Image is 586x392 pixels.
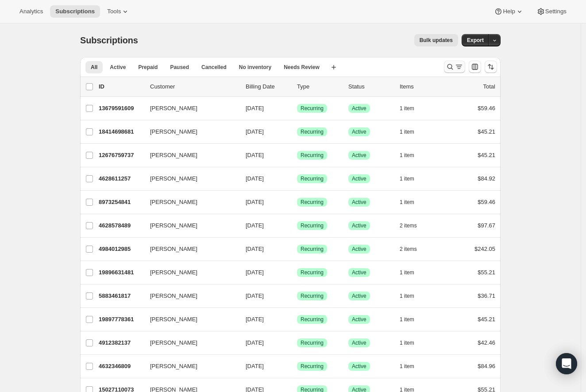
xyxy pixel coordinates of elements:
span: $97.67 [478,222,495,229]
button: 1 item [400,337,424,349]
span: [DATE] [246,363,264,369]
span: Active [352,128,366,135]
span: All [91,64,97,71]
p: 18414698681 [99,127,143,136]
button: [PERSON_NAME] [145,195,233,209]
span: $45.21 [478,128,495,135]
button: 1 item [400,196,424,208]
span: Cancelled [201,64,227,71]
span: Active [110,64,126,71]
span: [PERSON_NAME] [150,268,197,277]
button: Sort the results [485,61,497,73]
span: 1 item [400,152,414,159]
p: 19897778361 [99,315,143,324]
div: 4984012985[PERSON_NAME][DATE]SuccessRecurringSuccessActive2 items$242.05 [99,243,495,255]
button: Export [462,34,489,46]
p: Status [348,82,393,91]
span: [PERSON_NAME] [150,174,197,183]
span: Bulk updates [420,37,453,44]
span: 2 items [400,222,417,229]
button: 1 item [400,102,424,115]
span: Needs Review [284,64,320,71]
button: [PERSON_NAME] [145,312,233,327]
button: [PERSON_NAME] [145,242,233,256]
span: Active [352,363,366,370]
span: Paused [170,64,189,71]
span: 1 item [400,292,414,300]
p: 4912382137 [99,338,143,347]
p: 4628578489 [99,221,143,230]
p: Billing Date [246,82,290,91]
span: [DATE] [246,269,264,276]
span: Recurring [301,199,324,206]
span: $242.05 [474,246,495,252]
button: Create new view [327,61,341,73]
span: 1 item [400,363,414,370]
button: Bulk updates [414,34,458,46]
span: Active [352,199,366,206]
span: [PERSON_NAME] [150,198,197,207]
span: Recurring [301,152,324,159]
span: [DATE] [246,199,264,205]
span: Recurring [301,246,324,253]
span: Active [352,175,366,182]
span: $84.92 [478,175,495,182]
span: Active [352,339,366,346]
span: [DATE] [246,105,264,111]
span: Export [467,37,484,44]
button: 1 item [400,149,424,161]
button: 1 item [400,313,424,326]
span: [PERSON_NAME] [150,104,197,113]
span: [PERSON_NAME] [150,127,197,136]
button: Analytics [14,5,48,18]
span: $42.46 [478,339,495,346]
p: 19896631481 [99,268,143,277]
span: $45.21 [478,316,495,323]
span: Active [352,246,366,253]
span: Active [352,222,366,229]
button: [PERSON_NAME] [145,219,233,233]
button: [PERSON_NAME] [145,359,233,373]
button: Help [489,5,529,18]
span: 1 item [400,105,414,112]
p: 13679591609 [99,104,143,113]
span: Subscriptions [80,35,138,45]
div: 19897778361[PERSON_NAME][DATE]SuccessRecurringSuccessActive1 item$45.21 [99,313,495,326]
button: [PERSON_NAME] [145,101,233,115]
span: Analytics [19,8,43,15]
span: $59.46 [478,105,495,111]
span: Recurring [301,339,324,346]
p: 4628611257 [99,174,143,183]
span: 1 item [400,128,414,135]
span: Prepaid [138,64,158,71]
button: 1 item [400,126,424,138]
div: 4628611257[PERSON_NAME][DATE]SuccessRecurringSuccessActive1 item$84.92 [99,173,495,185]
button: 2 items [400,243,427,255]
span: [PERSON_NAME] [150,338,197,347]
span: [DATE] [246,316,264,323]
span: [DATE] [246,246,264,252]
button: 1 item [400,360,424,373]
button: [PERSON_NAME] [145,125,233,139]
button: Settings [531,5,572,18]
span: [DATE] [246,339,264,346]
span: 1 item [400,199,414,206]
p: 5883461817 [99,292,143,300]
span: Recurring [301,316,324,323]
span: [DATE] [246,152,264,158]
div: 19896631481[PERSON_NAME][DATE]SuccessRecurringSuccessActive1 item$55.21 [99,266,495,279]
span: Settings [545,8,567,15]
p: ID [99,82,143,91]
button: [PERSON_NAME] [145,148,233,162]
span: [PERSON_NAME] [150,315,197,324]
button: [PERSON_NAME] [145,336,233,350]
span: [DATE] [246,175,264,182]
span: 2 items [400,246,417,253]
div: Open Intercom Messenger [556,353,577,374]
div: 4632346809[PERSON_NAME][DATE]SuccessRecurringSuccessActive1 item$84.96 [99,360,495,373]
p: 8973254841 [99,198,143,207]
div: IDCustomerBilling DateTypeStatusItemsTotal [99,82,495,91]
span: 1 item [400,339,414,346]
button: [PERSON_NAME] [145,172,233,186]
button: Search and filter results [444,61,465,73]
